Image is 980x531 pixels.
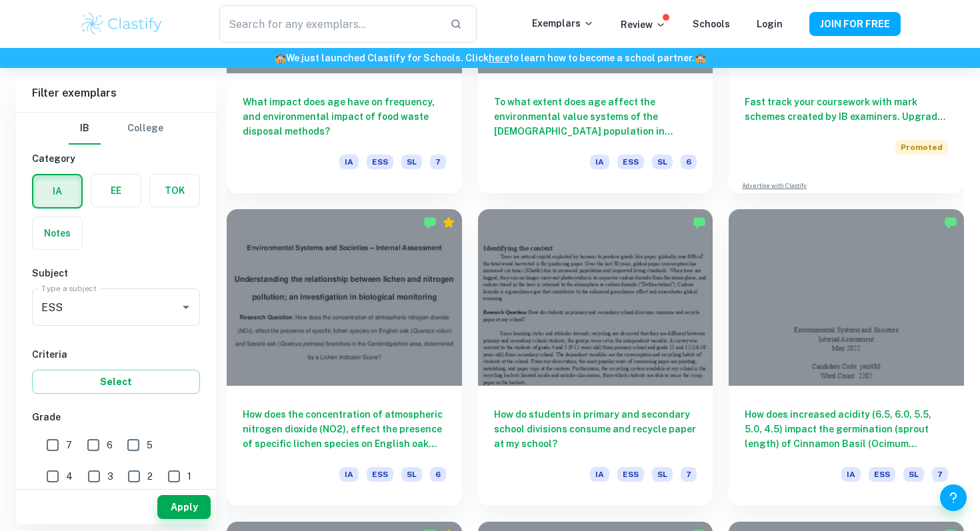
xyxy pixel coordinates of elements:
[681,467,697,482] span: 7
[532,16,594,31] p: Exemplars
[69,113,101,145] button: IB
[729,209,964,505] a: How does increased acidity (6.5, 6.0, 5.5, 5.0, 4.5) impact the germination (sprout length) of Ci...
[367,467,393,482] span: ESS
[243,407,446,451] h6: How does the concentration of atmospheric nitrogen dioxide (NO2), effect the presence of specific...
[745,95,948,124] h6: Fast track your coursework with mark schemes created by IB examiners. Upgrade now
[401,467,422,482] span: SL
[430,155,446,169] span: 7
[147,438,153,452] span: 5
[423,216,437,229] img: Marked
[32,266,200,280] h6: Subject
[32,410,200,424] h6: Grade
[3,51,977,65] h6: We just launched Clastify for Schools. Click to learn how to become a school partner.
[32,370,200,394] button: Select
[695,53,706,63] span: 🏫
[652,155,673,169] span: SL
[219,5,439,43] input: Search for any exemplars...
[41,282,97,294] label: Type a subject
[590,155,609,169] span: IA
[652,467,673,482] span: SL
[32,347,200,362] h6: Criteria
[79,11,164,37] img: Clastify logo
[895,140,948,155] span: Promoted
[33,175,81,207] button: IA
[69,113,163,145] div: Filter type choice
[367,155,393,169] span: ESS
[430,467,446,482] span: 6
[617,467,644,482] span: ESS
[617,155,644,169] span: ESS
[841,467,861,482] span: IA
[489,53,509,63] a: here
[742,181,807,191] a: Advertise with Clastify
[757,19,783,29] a: Login
[32,151,200,166] h6: Category
[16,75,216,112] h6: Filter exemplars
[745,407,948,451] h6: How does increased acidity (6.5, 6.0, 5.5, 5.0, 4.5) impact the germination (sprout length) of Ci...
[478,209,713,505] a: How do students in primary and secondary school divisions consume and recycle paper at my school?...
[275,53,286,63] span: 🏫
[932,467,948,482] span: 7
[693,216,706,229] img: Marked
[66,438,72,452] span: 7
[66,469,73,484] span: 4
[33,217,82,249] button: Notes
[107,469,113,484] span: 3
[91,175,141,207] button: EE
[147,469,153,484] span: 2
[107,438,113,452] span: 6
[693,19,730,29] a: Schools
[442,216,455,229] div: Premium
[621,17,666,32] p: Review
[127,113,163,145] button: College
[339,155,359,169] span: IA
[339,467,359,482] span: IA
[150,175,199,207] button: TOK
[681,155,697,169] span: 6
[243,95,446,139] h6: What impact does age have on frequency, and environmental impact of food waste disposal methods?
[944,216,957,229] img: Marked
[869,467,895,482] span: ESS
[903,467,924,482] span: SL
[494,95,697,139] h6: To what extent does age affect the environmental value systems of the [DEMOGRAPHIC_DATA] populati...
[809,12,901,36] button: JOIN FOR FREE
[187,469,191,484] span: 1
[157,495,211,519] button: Apply
[494,407,697,451] h6: How do students in primary and secondary school divisions consume and recycle paper at my school?
[177,298,195,316] button: Open
[401,155,422,169] span: SL
[227,209,462,505] a: How does the concentration of atmospheric nitrogen dioxide (NO2), effect the presence of specific...
[590,467,609,482] span: IA
[940,484,967,511] button: Help and Feedback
